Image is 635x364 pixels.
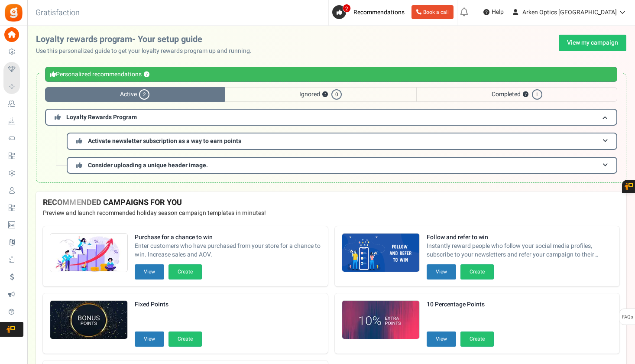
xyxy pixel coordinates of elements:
[342,301,419,340] img: Recommended Campaigns
[523,92,528,97] button: ?
[88,136,241,146] span: Activate newsletter subscription as a way to earn points
[43,209,619,218] p: Preview and launch recommended holiday season campaign templates in minutes!
[522,8,617,17] span: Arken Optics [GEOGRAPHIC_DATA]
[460,331,494,347] button: Create
[342,234,419,273] img: Recommended Campaigns
[43,198,619,207] h4: RECOMMENDED CAMPAIGNS FOR YOU
[343,4,351,13] span: 2
[66,113,137,122] span: Loyalty Rewards Program
[416,87,617,102] span: Completed
[532,89,542,100] span: 1
[135,242,321,259] span: Enter customers who have purchased from your store for a chance to win. Increase sales and AOV.
[480,5,507,19] a: Help
[427,233,613,242] strong: Follow and refer to win
[225,87,417,102] span: Ignored
[88,161,208,170] span: Consider uploading a unique header image.
[144,72,149,78] button: ?
[135,264,164,279] button: View
[168,331,202,347] button: Create
[36,35,259,44] h2: Loyalty rewards program- Your setup guide
[168,264,202,279] button: Create
[332,5,408,19] a: 2 Recommendations
[135,300,202,309] strong: Fixed Points
[50,234,127,273] img: Recommended Campaigns
[4,3,23,23] img: Gratisfaction
[322,92,328,97] button: ?
[45,67,617,82] div: Personalized recommendations
[427,242,613,259] span: Instantly reward people who follow your social media profiles, subscribe to your newsletters and ...
[36,47,259,55] p: Use this personalized guide to get your loyalty rewards program up and running.
[411,5,454,19] a: Book a call
[460,264,494,279] button: Create
[353,8,405,17] span: Recommendations
[331,89,342,100] span: 0
[427,331,456,347] button: View
[427,264,456,279] button: View
[489,8,504,16] span: Help
[139,89,149,100] span: 2
[45,87,225,102] span: Active
[26,4,89,22] h3: Gratisfaction
[135,233,321,242] strong: Purchase for a chance to win
[135,331,164,347] button: View
[559,35,626,51] a: View my campaign
[50,301,127,340] img: Recommended Campaigns
[427,300,494,309] strong: 10 Percentage Points
[622,309,633,325] span: FAQs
